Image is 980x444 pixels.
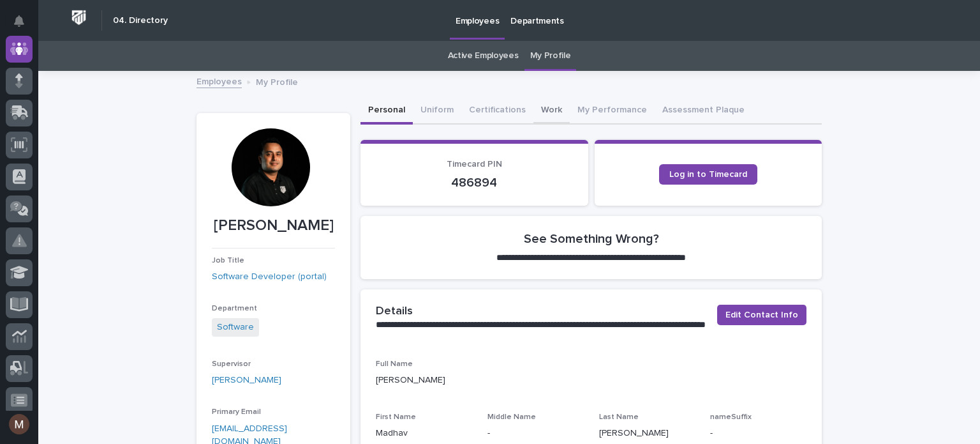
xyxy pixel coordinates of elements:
[212,360,251,368] span: Supervisor
[655,98,752,125] button: Assessment Plaque
[113,15,168,26] h2: 04. Directory
[376,360,413,368] span: Full Name
[725,309,798,321] span: Edit Contact Info
[212,217,335,235] p: [PERSON_NAME]
[6,8,33,34] button: Notifications
[448,41,519,71] a: Active Employees
[599,413,639,421] span: Last Name
[710,427,806,440] p: -
[524,231,659,247] h2: See Something Wrong?
[376,427,472,440] p: Madhav
[256,74,298,88] p: My Profile
[533,98,570,125] button: Work
[212,408,261,416] span: Primary Email
[360,98,413,125] button: Personal
[487,413,536,421] span: Middle Name
[16,15,33,36] div: Notifications
[599,427,695,440] p: [PERSON_NAME]
[487,427,584,440] p: -
[217,321,254,334] a: Software
[710,413,752,421] span: nameSuffix
[212,374,281,387] a: [PERSON_NAME]
[376,374,806,387] p: [PERSON_NAME]
[212,305,257,312] span: Department
[570,98,655,125] button: My Performance
[6,411,33,438] button: users-avatar
[376,175,573,190] p: 486894
[212,257,244,264] span: Job Title
[376,413,416,421] span: First Name
[212,270,327,284] a: Software Developer (portal)
[413,98,461,125] button: Uniform
[717,305,806,325] button: Edit Contact Info
[530,41,571,71] a: My Profile
[669,170,747,179] span: Log in to Timecard
[447,160,502,169] span: Timecard PIN
[376,305,413,319] h2: Details
[67,6,91,29] img: Workspace Logo
[659,164,757,185] a: Log in to Timecard
[197,73,242,88] a: Employees
[461,98,533,125] button: Certifications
